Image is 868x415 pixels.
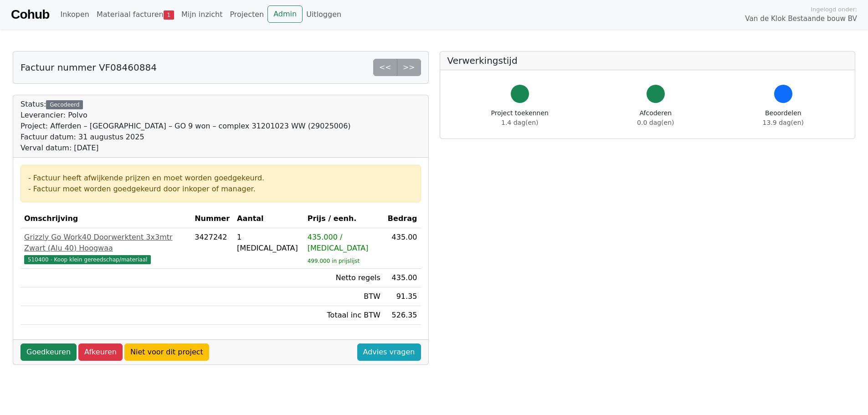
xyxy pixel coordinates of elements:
[763,108,804,128] div: Beoordelen
[21,143,351,154] div: Verval datum: [DATE]
[745,14,857,24] span: Van de Klok Bestaande bouw BV
[637,119,674,126] span: 0.0 dag(en)
[384,306,421,325] td: 526.35
[21,110,351,121] div: Leverancier: Polvo
[21,343,77,361] a: Goedkeuren
[226,5,267,24] a: Projecten
[304,210,384,228] th: Prijs / eenh.
[233,210,304,228] th: Aantal
[304,287,384,306] td: BTW
[501,119,538,126] span: 1.4 dag(en)
[637,108,674,128] div: Afcoderen
[763,119,804,126] span: 13.9 dag(en)
[21,210,191,228] th: Omschrijving
[21,62,157,73] h5: Factuur nummer VF08460884
[21,99,351,154] div: Status:
[191,210,233,228] th: Nummer
[447,55,848,66] h5: Verwerkingstijd
[304,306,384,325] td: Totaal inc BTW
[384,287,421,306] td: 91.35
[78,343,123,361] a: Afkeuren
[124,343,209,361] a: Niet voor dit project
[357,343,421,361] a: Advies vragen
[384,228,421,269] td: 435.00
[303,5,345,24] a: Uitloggen
[24,232,187,265] a: Grizzly Go Work40 Doorwerktent 3x3mtr Zwart (Alu 40) Hoogwaa510400 - Koop klein gereedschap/mater...
[46,100,83,109] div: Gecodeerd
[237,232,300,254] div: 1 [MEDICAL_DATA]
[267,5,303,23] a: Admin
[384,269,421,287] td: 435.00
[308,232,380,254] div: 435.000 / [MEDICAL_DATA]
[28,173,413,184] div: - Factuur heeft afwijkende prijzen en moet worden goedgekeurd.
[191,228,233,269] td: 3427242
[28,184,413,195] div: - Factuur moet worden goedgekeurd door inkoper of manager.
[164,10,174,20] span: 1
[21,132,351,143] div: Factuur datum: 31 augustus 2025
[491,108,549,128] div: Project toekennen
[56,5,92,24] a: Inkopen
[304,269,384,287] td: Netto regels
[21,121,351,132] div: Project: Afferden – [GEOGRAPHIC_DATA] – GO 9 won – complex 31201023 WW (29025006)
[384,210,421,228] th: Bedrag
[308,258,360,264] sub: 499.000 in prijslijst
[24,232,187,254] div: Grizzly Go Work40 Doorwerktent 3x3mtr Zwart (Alu 40) Hoogwaa
[811,5,857,14] span: Ingelogd onder:
[178,5,226,24] a: Mijn inzicht
[11,4,49,26] a: Cohub
[24,255,151,264] span: 510400 - Koop klein gereedschap/materiaal
[93,5,178,24] a: Materiaal facturen1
